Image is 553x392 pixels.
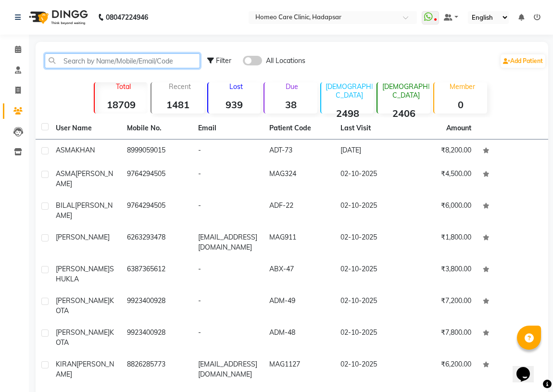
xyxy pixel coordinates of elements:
span: [PERSON_NAME] [56,265,110,273]
td: ₹1,800.00 [406,227,477,258]
td: 9923400928 [121,290,192,322]
strong: 1481 [151,99,204,111]
th: Amount [440,117,477,139]
p: [DEMOGRAPHIC_DATA] [381,82,430,100]
span: ASMA [56,146,75,154]
td: [EMAIL_ADDRESS][DOMAIN_NAME] [192,227,264,258]
img: logo [25,4,90,31]
td: ₹6,000.00 [406,195,477,227]
span: KHAN [75,146,95,154]
td: 8999059015 [121,139,192,163]
td: [EMAIL_ADDRESS][DOMAIN_NAME] [192,354,264,385]
td: ₹3,800.00 [406,258,477,290]
td: MAG911 [264,227,335,258]
td: 6263293478 [121,227,192,258]
td: - [192,322,264,354]
strong: 38 [264,99,317,111]
th: Mobile No. [121,117,192,139]
p: Total [99,82,148,91]
span: Filter [216,56,231,65]
strong: 939 [208,99,261,111]
td: ₹8,200.00 [406,139,477,163]
strong: 18709 [95,99,148,111]
span: All Locations [266,56,305,66]
span: KIRAN [56,360,76,368]
td: MAG324 [264,163,335,195]
p: Recent [155,82,204,91]
input: Search by Name/Mobile/Email/Code [45,53,200,68]
td: - [192,258,264,290]
td: 02-10-2025 [335,227,406,258]
span: ASMA [56,169,75,178]
p: Lost [212,82,261,91]
span: [PERSON_NAME] [56,233,110,241]
a: Add Patient [501,54,545,68]
span: [PERSON_NAME] [56,296,110,305]
td: - [192,195,264,227]
span: [PERSON_NAME] [56,328,110,337]
span: [PERSON_NAME] [56,201,113,220]
td: 02-10-2025 [335,195,406,227]
td: ADM-48 [264,322,335,354]
td: ₹7,800.00 [406,322,477,354]
td: MAG1127 [264,354,335,385]
p: Due [266,82,317,91]
td: 9764294505 [121,195,192,227]
span: [PERSON_NAME] [56,360,114,379]
strong: 0 [434,99,487,111]
td: 9764294505 [121,163,192,195]
th: User Name [50,117,121,139]
td: ABX-47 [264,258,335,290]
td: ₹6,200.00 [406,354,477,385]
td: 9923400928 [121,322,192,354]
td: ADF-22 [264,195,335,227]
span: BILAL [56,201,75,210]
th: Last Visit [335,117,406,139]
td: ADT-73 [264,139,335,163]
td: - [192,290,264,322]
td: - [192,163,264,195]
td: 02-10-2025 [335,322,406,354]
strong: 2406 [377,107,430,119]
th: Email [192,117,264,139]
td: 02-10-2025 [335,163,406,195]
p: Member [438,82,487,91]
p: [DEMOGRAPHIC_DATA] [325,82,374,100]
td: ADM-49 [264,290,335,322]
td: 02-10-2025 [335,354,406,385]
th: Patient Code [264,117,335,139]
strong: 2498 [321,107,374,119]
td: [DATE] [335,139,406,163]
td: - [192,139,264,163]
b: 08047224946 [106,4,148,31]
td: 02-10-2025 [335,258,406,290]
td: ₹4,500.00 [406,163,477,195]
iframe: chat widget [513,354,543,382]
td: 6387365612 [121,258,192,290]
td: ₹7,200.00 [406,290,477,322]
td: 8826285773 [121,354,192,385]
span: [PERSON_NAME] [56,169,113,188]
td: 02-10-2025 [335,290,406,322]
